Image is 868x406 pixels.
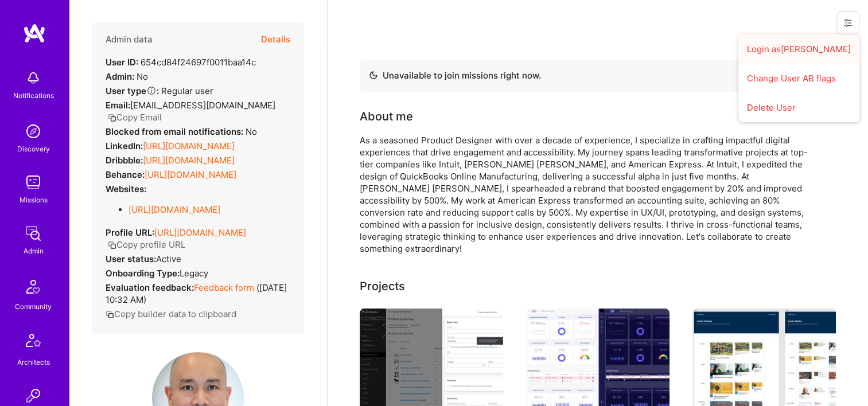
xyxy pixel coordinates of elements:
div: Notifications [13,89,54,101]
i: Help [146,85,157,96]
span: Active [156,253,181,264]
strong: Profile URL: [106,227,154,238]
button: Delete User [738,93,859,122]
strong: User type : [106,85,159,96]
strong: Dribbble: [106,155,143,166]
div: As a seasoned Product Designer with over a decade of experience, I specialize in crafting impactf... [360,134,819,255]
div: Community [15,300,52,313]
button: Copy profile URL [108,239,185,251]
div: Discovery [17,143,50,155]
strong: User ID: [106,57,138,68]
a: [URL][DOMAIN_NAME] [143,155,235,166]
strong: Admin: [106,71,134,82]
img: logo [23,23,46,44]
i: icon Copy [108,114,116,122]
img: admin teamwork [22,222,45,245]
img: Architects [20,329,47,356]
strong: Email: [106,100,130,111]
img: teamwork [22,171,45,194]
div: No [106,126,257,138]
a: Feedback form [194,282,254,293]
div: Unavailable to join missions right now. [369,69,541,83]
img: bell [22,67,45,89]
a: [URL][DOMAIN_NAME] [129,204,220,215]
strong: Evaluation feedback: [106,282,194,293]
img: Availability [369,71,378,80]
strong: Websites: [106,184,146,194]
h4: Admin data [106,34,153,45]
strong: LinkedIn: [106,140,143,151]
strong: Onboarding Type: [106,268,180,279]
strong: User status: [106,253,156,264]
div: Regular user [106,85,213,97]
button: Copy builder data to clipboard [106,308,236,320]
div: Admin [24,245,44,257]
i: icon Copy [108,241,116,249]
button: Login as[PERSON_NAME] [738,34,859,64]
div: ( [DATE] 10:32 AM ) [106,282,290,306]
div: Missions [20,194,48,206]
div: Architects [17,356,50,368]
div: No [106,71,148,83]
strong: Behance: [106,169,145,180]
a: [URL][DOMAIN_NAME] [145,169,236,180]
a: [URL][DOMAIN_NAME] [143,140,235,151]
div: About me [360,108,413,125]
div: Projects [360,278,405,295]
span: legacy [180,268,208,279]
button: Change User AB flags [738,64,859,93]
a: [URL][DOMAIN_NAME] [154,227,246,238]
span: [EMAIL_ADDRESS][DOMAIN_NAME] [130,100,275,111]
button: Copy Email [108,111,162,123]
button: Details [261,23,290,56]
i: icon Copy [106,310,114,319]
img: Community [20,273,47,300]
div: 654cd84f24697f0011baa14c [106,56,256,68]
strong: Blocked from email notifications: [106,126,246,137]
img: discovery [22,120,45,143]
